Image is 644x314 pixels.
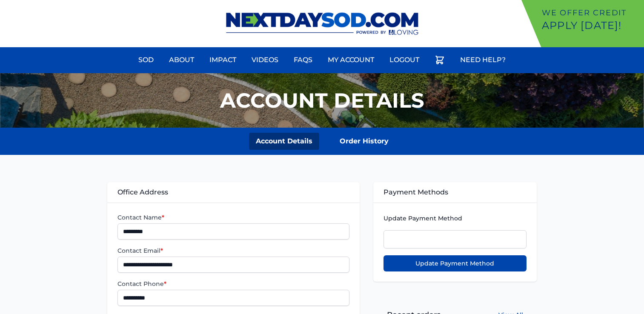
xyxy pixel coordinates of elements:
div: Office Address [107,182,359,203]
a: About [164,50,199,70]
a: Logout [384,50,424,70]
label: Contact Phone [117,280,349,288]
h1: Account Details [220,90,424,111]
label: Contact Email [117,246,349,255]
span: Update Payment Method [415,259,494,268]
div: Payment Methods [373,182,537,203]
a: Sod [133,50,159,70]
span: Update Payment Method [384,214,462,222]
a: FAQs [289,50,318,70]
a: Impact [204,50,241,70]
button: Update Payment Method [384,255,527,271]
a: Videos [246,50,283,70]
p: We offer Credit [542,7,641,19]
p: Apply [DATE]! [542,19,641,32]
iframe: Secure payment input frame [387,236,523,243]
a: Order History [333,133,395,150]
a: Need Help? [455,50,511,70]
label: Contact Name [117,213,349,222]
a: My Account [323,50,379,70]
a: Account Details [249,133,319,150]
